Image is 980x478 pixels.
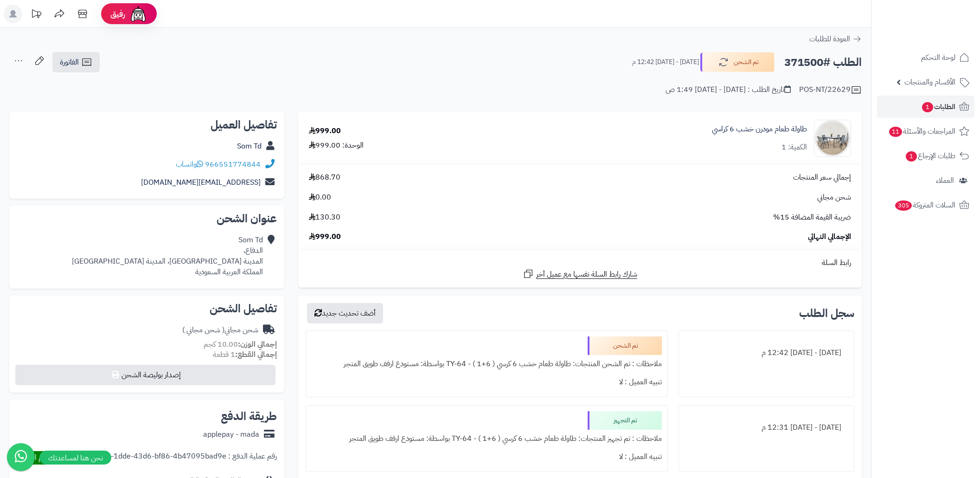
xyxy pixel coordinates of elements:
[809,33,862,45] a: العودة للطلبات
[237,141,262,152] a: Som Td
[685,419,848,437] div: [DATE] - [DATE] 12:31 م
[922,102,933,112] span: 1
[235,349,277,360] strong: إجمالي القطع:
[15,365,275,385] button: إصدار بوليصة الشحن
[312,448,662,466] div: تنبيه العميل : لا
[877,169,974,192] a: العملاء
[889,127,902,137] span: 11
[302,258,858,268] div: رابط السلة
[17,303,277,314] h2: تفاصيل الشحن
[921,51,955,64] span: لوحة التحكم
[877,120,974,142] a: المراجعات والأسئلة11
[17,213,277,224] h2: عنوان الشحن
[921,100,955,113] span: الطلبات
[204,339,277,350] small: 10.00 كجم
[936,174,954,187] span: العملاء
[877,145,974,167] a: طلبات الإرجاع1
[536,269,637,280] span: شارك رابط السلة نفسها مع عميل آخر
[894,199,955,212] span: السلات المتروكة
[25,5,48,26] a: تحديثات المنصة
[309,192,331,203] span: 0.00
[75,451,277,465] div: رقم عملية الدفع : b12219d2-1dde-43d6-bf86-4b47095bad9e
[309,232,341,242] span: 999.00
[685,344,848,362] div: [DATE] - [DATE] 12:42 م
[808,232,851,242] span: الإجمالي النهائي
[203,429,259,440] div: applepay - mada
[110,8,125,19] span: رفيق
[784,53,862,72] h2: الطلب #371500
[309,212,340,223] span: 130.30
[877,46,974,69] a: لوحة التحكم
[60,57,79,68] span: الفاتورة
[312,373,662,391] div: تنبيه العميل : لا
[799,308,854,319] h3: سجل الطلب
[72,235,263,277] div: Som Td الدفاع، المدينة [GEOGRAPHIC_DATA]، المدينة [GEOGRAPHIC_DATA] المملكة العربية السعودية
[632,58,699,67] small: [DATE] - [DATE] 12:42 م
[213,349,277,360] small: 1 قطعة
[905,149,955,162] span: طلبات الإرجاع
[141,177,261,188] a: [EMAIL_ADDRESS][DOMAIN_NAME]
[176,159,203,170] a: واتساب
[309,172,340,183] span: 868.70
[700,52,775,72] button: تم الشحن
[666,84,791,95] div: تاريخ الطلب : [DATE] - [DATE] 1:49 ص
[307,303,383,323] button: أضف تحديث جديد
[523,268,637,280] a: شارك رابط السلة نفسها مع عميل آخر
[221,411,277,422] h2: طريقة الدفع
[895,200,912,211] span: 305
[809,33,850,45] span: العودة للطلبات
[888,125,955,138] span: المراجعات والأسئلة
[904,76,955,89] span: الأقسام والمنتجات
[712,124,807,135] a: طاولة طعام مودرن خشب 6 كراسي
[129,5,147,23] img: ai-face.png
[52,52,100,72] a: الفاتورة
[781,142,807,153] div: الكمية: 1
[182,325,258,336] div: شحن مجاني
[588,336,662,355] div: تم الشحن
[773,212,851,223] span: ضريبة القيمة المضافة 15%
[205,159,261,170] a: 966551774844
[793,172,851,183] span: إجمالي سعر المنتجات
[309,140,364,151] div: الوحدة: 999.00
[238,339,277,350] strong: إجمالي الوزن:
[309,126,341,136] div: 999.00
[312,430,662,448] div: ملاحظات : تم تجهيز المنتجات: طاولة طعام خشب 6 كرسي ( 6+1 ) - TY-64 بواسطة: مستودع ارفف طويق المتجر
[906,151,917,161] span: 1
[588,411,662,430] div: تم التجهيز
[817,192,851,203] span: شحن مجاني
[814,120,851,157] img: 1752669403-1-90x90.jpg
[877,96,974,118] a: الطلبات1
[877,194,974,216] a: السلات المتروكة305
[182,324,224,336] span: ( شحن مجاني )
[312,355,662,373] div: ملاحظات : تم الشحن المنتجات: طاولة طعام خشب 6 كرسي ( 6+1 ) - TY-64 بواسطة: مستودع ارفف طويق المتجر
[17,119,277,130] h2: تفاصيل العميل
[799,84,862,96] div: POS-NT/22629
